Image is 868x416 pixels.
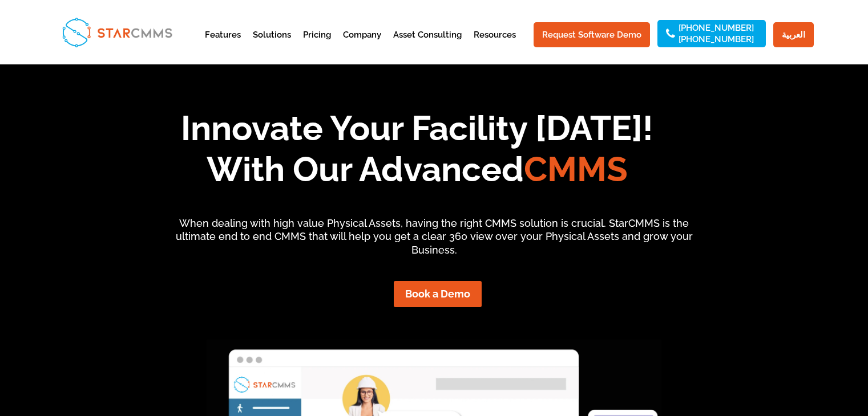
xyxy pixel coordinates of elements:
a: Features [205,31,241,59]
a: Request Software Demo [534,22,650,47]
a: Company [343,31,381,59]
a: [PHONE_NUMBER] [679,35,754,43]
img: StarCMMS [57,13,177,52]
a: Pricing [303,31,331,59]
a: Asset Consulting [393,31,462,59]
p: When dealing with high value Physical Assets, having the right CMMS solution is crucial. StarCMMS... [165,217,703,257]
h1: Innovate Your Facility [DATE]! With Our Advanced [21,108,813,195]
a: Book a Demo [394,281,482,307]
a: Solutions [253,31,291,59]
a: Resources [474,31,516,59]
a: [PHONE_NUMBER] [679,24,754,32]
span: CMMS [524,149,628,189]
a: العربية [773,22,814,47]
